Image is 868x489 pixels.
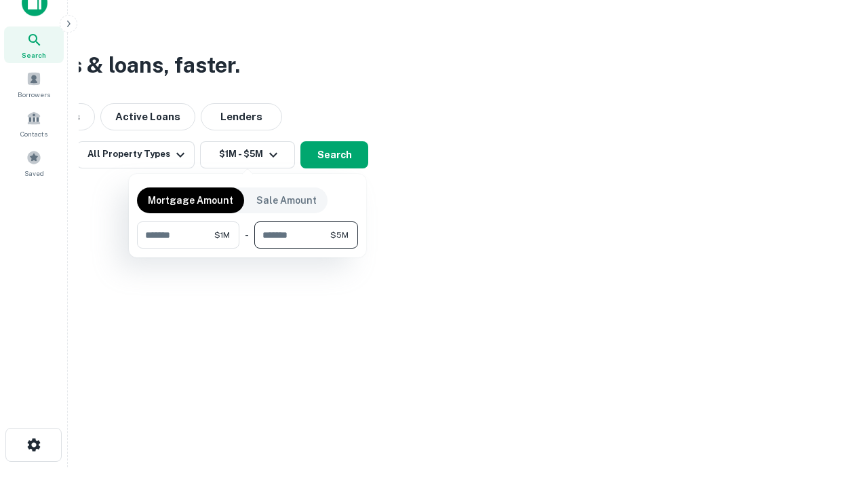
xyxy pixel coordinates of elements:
[245,221,249,249] div: -
[148,193,233,208] p: Mortgage Amount
[800,337,868,402] iframe: Chat Widget
[330,229,349,241] span: $5M
[256,193,317,208] p: Sale Amount
[214,229,230,241] span: $1M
